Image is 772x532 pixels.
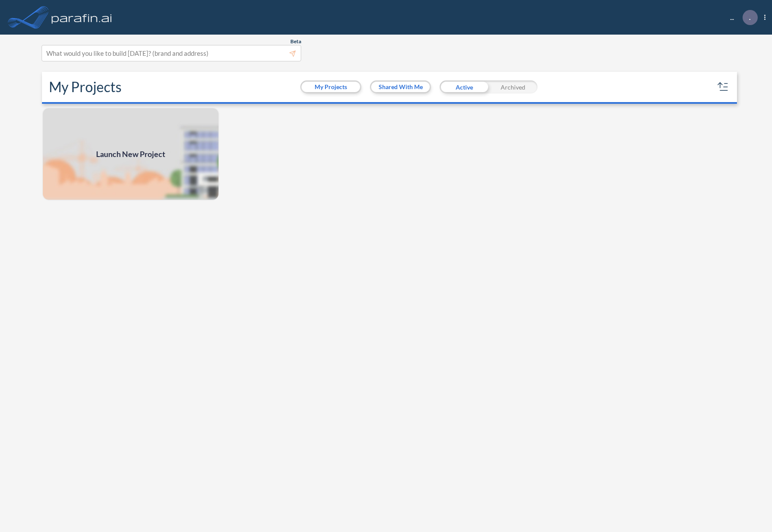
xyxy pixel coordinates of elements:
div: ... [717,10,766,25]
img: logo [50,9,114,26]
div: Active [440,80,489,93]
button: sort [716,80,730,94]
span: Beta [290,38,301,45]
button: Shared With Me [371,82,430,92]
span: Launch New Project [96,148,165,160]
button: My Projects [302,82,360,92]
a: Launch New Project [42,107,219,201]
h2: My Projects [49,79,122,95]
p: . [749,13,751,21]
div: Archived [489,80,537,93]
img: add [42,107,219,201]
